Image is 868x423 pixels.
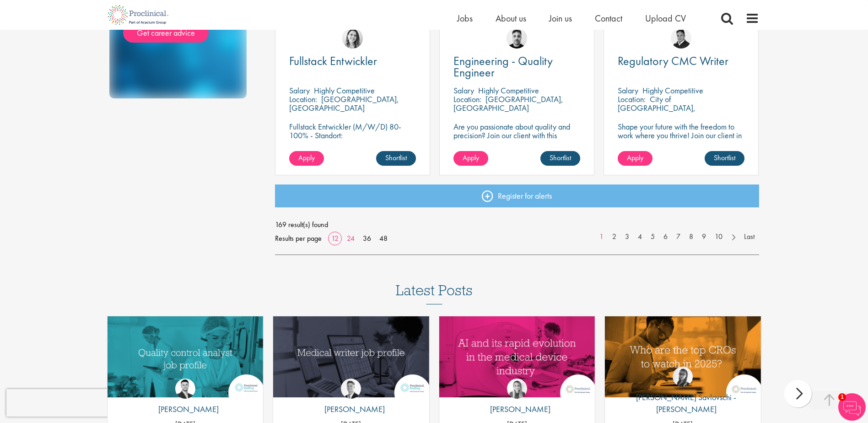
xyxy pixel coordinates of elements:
a: 1 [595,232,608,242]
a: Regulatory CMC Writer [618,55,744,67]
p: [PERSON_NAME] Savlovschi - [PERSON_NAME] [605,391,761,415]
p: City of [GEOGRAPHIC_DATA], [GEOGRAPHIC_DATA] [618,94,695,122]
a: 4 [633,232,647,242]
a: 9 [697,232,711,242]
a: 2 [608,232,621,242]
span: Regulatory CMC Writer [618,53,728,69]
a: Link to a post [605,316,761,397]
span: Apply [298,153,315,163]
a: Link to a post [439,316,595,397]
a: Shortlist [705,151,744,166]
a: Jobs [457,12,473,24]
a: 8 [685,232,698,242]
span: Salary [618,85,638,96]
p: Highly Competitive [314,85,375,96]
iframe: reCAPTCHA [6,389,124,417]
a: Apply [453,151,488,166]
a: 10 [710,232,727,242]
a: Register for alerts [275,184,759,207]
p: Highly Competitive [478,85,539,96]
span: Apply [627,153,643,163]
a: 6 [659,232,672,242]
p: Highly Competitive [642,85,703,96]
img: Dean Fisher [507,28,527,49]
a: George Watson [PERSON_NAME] [318,379,385,420]
img: Hannah Burke [507,379,527,399]
span: Location: [618,94,646,104]
span: Location: [289,94,317,104]
a: Apply [618,151,652,166]
a: 12 [328,233,342,243]
span: Salary [289,85,310,96]
img: AI and Its Impact on the Medical Device Industry | Proclinical [439,316,595,397]
a: 36 [360,233,374,243]
a: Link to a post [108,316,264,397]
a: 5 [646,232,659,242]
a: Shortlist [376,151,416,166]
span: 169 result(s) found [275,218,759,232]
a: Contact [595,12,622,24]
a: Join us [549,12,572,24]
h3: Latest Posts [396,282,473,304]
p: Fullstack Entwickler (M/W/D) 80-100% - Standort: [GEOGRAPHIC_DATA], [GEOGRAPHIC_DATA] - Arbeitsze... [289,122,416,166]
a: Fullstack Entwickler [289,55,416,67]
img: Chatbot [838,393,866,421]
span: Results per page [275,232,322,245]
a: Theodora Savlovschi - Wicks [PERSON_NAME] Savlovschi - [PERSON_NAME] [605,367,761,419]
a: Upload CV [645,12,686,24]
a: 48 [376,233,391,243]
p: Are you passionate about quality and precision? Join our client with this engineering role and he... [453,122,580,157]
a: Get career advice [123,23,209,43]
p: Shape your future with the freedom to work where you thrive! Join our client in this fully remote... [618,122,744,148]
p: [GEOGRAPHIC_DATA], [GEOGRAPHIC_DATA] [453,94,563,113]
a: Hannah Burke [PERSON_NAME] [483,379,550,420]
img: Peter Duvall [671,28,691,49]
a: Apply [289,151,324,166]
a: 7 [672,232,685,242]
img: Medical writer job profile [273,316,429,397]
div: next [784,380,812,407]
span: Salary [453,85,474,96]
img: Nur Ergiydiren [342,28,363,49]
img: Theodora Savlovschi - Wicks [673,367,693,387]
img: Joshua Godden [175,379,195,399]
span: Engineering - Quality Engineer [453,53,553,80]
a: Last [739,232,759,242]
span: Fullstack Entwickler [289,53,377,69]
p: [PERSON_NAME] [151,403,219,415]
a: Engineering - Quality Engineer [453,55,580,78]
img: Top 10 CROs 2025 | Proclinical [605,316,761,397]
a: Link to a post [273,316,429,397]
span: 1 [838,393,846,401]
p: [GEOGRAPHIC_DATA], [GEOGRAPHIC_DATA] [289,94,399,113]
span: Apply [463,153,479,163]
a: 24 [344,233,358,243]
p: [PERSON_NAME] [483,403,550,415]
img: George Watson [341,379,361,399]
a: 3 [620,232,634,242]
p: [PERSON_NAME] [318,403,385,415]
a: About us [496,12,526,24]
span: Location: [453,94,481,104]
a: Shortlist [540,151,580,166]
img: quality control analyst job profile [108,316,264,397]
a: Joshua Godden [PERSON_NAME] [151,379,219,420]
